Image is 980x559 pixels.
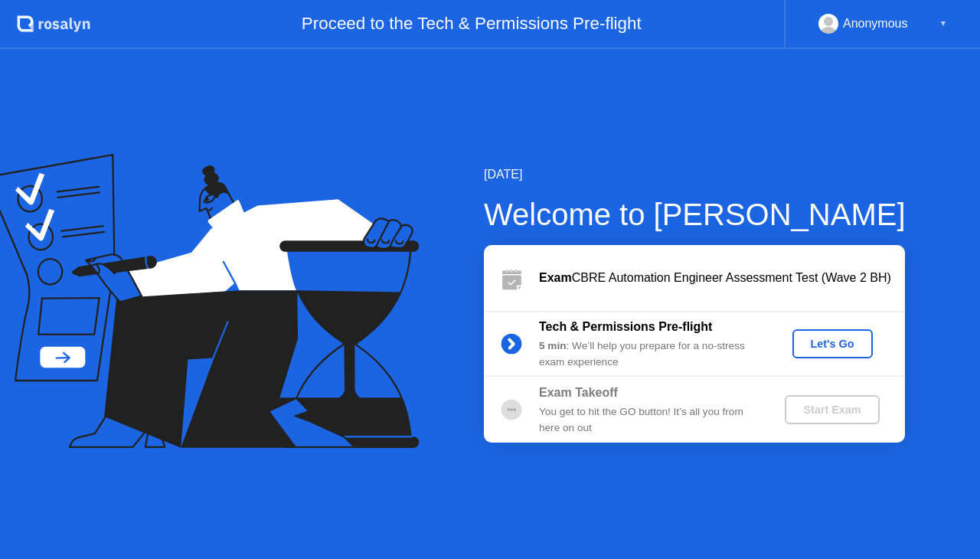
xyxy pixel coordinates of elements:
[484,191,906,237] div: Welcome to [PERSON_NAME]
[539,271,572,284] b: Exam
[539,340,567,351] b: 5 min
[539,404,759,436] div: You get to hit the GO button! It’s all you from here on out
[785,395,879,424] button: Start Exam
[484,165,906,184] div: [DATE]
[843,14,908,34] div: Anonymous
[539,338,759,370] div: : We’ll help you prepare for a no-stress exam experience
[539,386,618,399] b: Exam Takeoff
[792,329,873,358] button: Let's Go
[539,269,905,287] div: CBRE Automation Engineer Assessment Test (Wave 2 BH)
[799,338,867,350] div: Let's Go
[539,320,712,333] b: Tech & Permissions Pre-flight
[939,14,947,34] div: ▼
[791,404,873,416] div: Start Exam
